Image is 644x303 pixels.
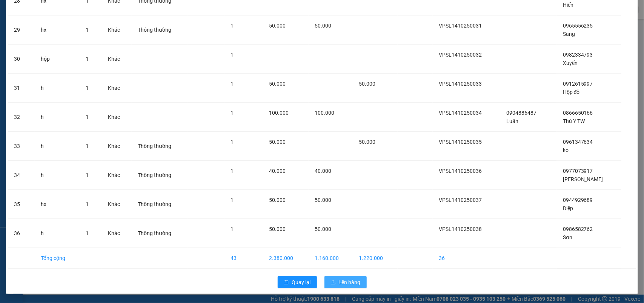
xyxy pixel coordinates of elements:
td: Khác [102,45,132,74]
span: 1 [231,81,234,87]
td: Khác [102,132,132,161]
td: 32 [8,103,35,132]
td: hx [35,190,80,219]
span: 50.000 [359,81,376,87]
span: Thú Y TW [563,118,585,124]
span: VPSL1410250037 [439,197,482,203]
td: 2.380.000 [263,248,309,269]
td: Khác [102,190,132,219]
td: h [35,74,80,103]
span: 40.000 [269,168,286,174]
span: VPSL1410250032 [439,52,482,58]
button: rollbackQuay lại [278,276,317,288]
span: 1 [86,56,89,62]
span: 100.000 [315,110,334,116]
td: Thông thường [132,161,188,190]
span: 50.000 [269,197,286,203]
span: 0904886487 [506,110,536,116]
span: VPSL1410250031 [439,23,482,29]
span: 1 [86,172,89,178]
span: Luân [506,118,518,124]
span: 0944929689 [563,197,593,203]
span: Hộp đỏ [563,89,580,95]
td: hx [35,15,80,45]
span: VPSL1410250034 [439,110,482,116]
td: Tổng cộng [35,248,80,269]
span: rollback [284,280,289,286]
li: Hotline: 0965551559 [71,28,315,37]
li: Số 378 [PERSON_NAME] ( trong nhà khách [GEOGRAPHIC_DATA]) [71,18,315,28]
span: 50.000 [315,23,331,29]
span: 50.000 [269,139,286,145]
span: 50.000 [359,139,376,145]
span: 0866650166 [563,110,593,116]
span: 1 [231,110,234,116]
span: ko [563,147,569,153]
span: 0982334793 [563,52,593,58]
span: 0977073917 [563,168,593,174]
span: 1 [86,230,89,236]
span: Sơn [563,234,572,240]
span: 1 [231,168,234,174]
td: Khác [102,74,132,103]
span: 50.000 [269,23,286,29]
td: Khác [102,103,132,132]
td: Thông thường [132,219,188,248]
span: 40.000 [315,168,331,174]
td: Thông thường [132,15,188,45]
td: Khác [102,161,132,190]
td: 35 [8,190,35,219]
span: 100.000 [269,110,289,116]
span: 50.000 [315,197,331,203]
td: h [35,132,80,161]
span: 50.000 [269,226,286,232]
span: 1 [231,197,234,203]
span: 1 [86,27,89,33]
td: 36 [8,219,35,248]
td: 36 [433,248,500,269]
td: 29 [8,15,35,45]
span: upload [330,280,336,286]
span: 50.000 [269,81,286,87]
td: Khác [102,219,132,248]
span: 1 [231,23,234,29]
span: Sang [563,31,575,37]
span: 1 [86,143,89,149]
span: Lên hàng [339,278,361,286]
span: 1 [86,201,89,207]
span: Hiến [563,2,573,8]
span: Quay lại [292,278,311,286]
span: VPSL1410250033 [439,81,482,87]
span: 1 [86,114,89,120]
td: 34 [8,161,35,190]
span: Xuyến [563,60,578,66]
span: 0965556235 [563,23,593,29]
span: 0961347634 [563,139,593,145]
span: VPSL1410250035 [439,139,482,145]
td: 33 [8,132,35,161]
td: 43 [225,248,263,269]
td: h [35,103,80,132]
span: 1 [86,85,89,91]
span: VPSL1410250038 [439,226,482,232]
span: 1 [231,226,234,232]
td: h [35,219,80,248]
span: [PERSON_NAME] [563,176,603,182]
td: hộp [35,45,80,74]
td: Khác [102,15,132,45]
td: Thông thường [132,190,188,219]
td: 1.160.000 [309,248,353,269]
td: 30 [8,45,35,74]
button: uploadLên hàng [324,276,367,288]
span: VPSL1410250036 [439,168,482,174]
b: GỬI : VP Sơn La [9,55,82,67]
span: 0986582762 [563,226,593,232]
span: 0912615997 [563,81,593,87]
td: Thông thường [132,132,188,161]
td: h [35,161,80,190]
span: 1 [231,52,234,58]
span: Diệp [563,205,573,211]
span: 50.000 [315,226,331,232]
td: 31 [8,74,35,103]
td: 1.220.000 [353,248,398,269]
